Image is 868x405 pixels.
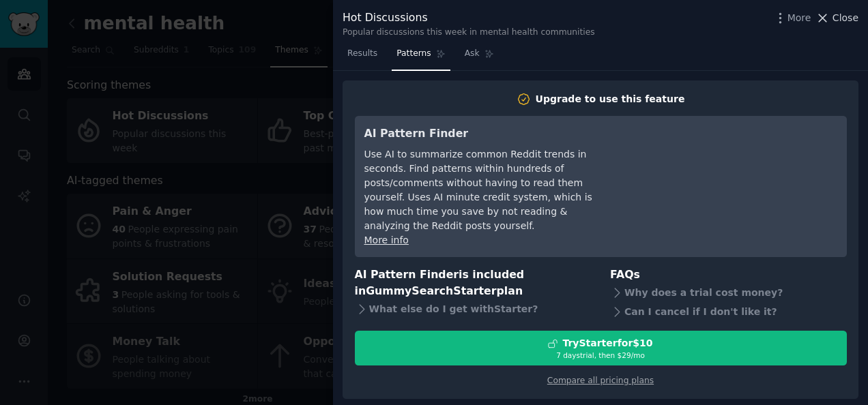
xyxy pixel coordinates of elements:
div: 7 days trial, then $ 29 /mo [356,350,846,360]
span: Results [347,48,377,60]
span: GummySearch Starter [366,284,496,297]
a: More info [364,235,409,245]
h3: AI Pattern Finder is included in plan [355,267,592,300]
iframe: YouTube video player [633,125,837,228]
div: Hot Discussions [343,10,595,27]
span: More [787,11,811,25]
a: Ask [460,43,499,71]
div: Popular discussions this week in mental health communities [343,27,595,39]
span: Patterns [396,48,431,60]
div: What else do I get with Starter ? [355,300,592,319]
button: Close [815,11,858,25]
a: Results [343,43,382,71]
div: Upgrade to use this feature [536,92,685,106]
div: Try Starter for $10 [562,336,652,350]
div: Can I cancel if I don't like it? [610,302,847,321]
a: Patterns [392,43,450,71]
div: Use AI to summarize common Reddit trends in seconds. Find patterns within hundreds of posts/comme... [364,147,613,233]
button: TryStarterfor$107 daystrial, then $29/mo [355,331,847,365]
a: Compare all pricing plans [547,376,654,385]
span: Close [833,11,858,25]
span: Ask [465,48,480,60]
h3: FAQs [610,267,847,284]
button: More [773,11,811,25]
h3: AI Pattern Finder [364,125,613,142]
div: Why does a trial cost money? [610,283,847,302]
